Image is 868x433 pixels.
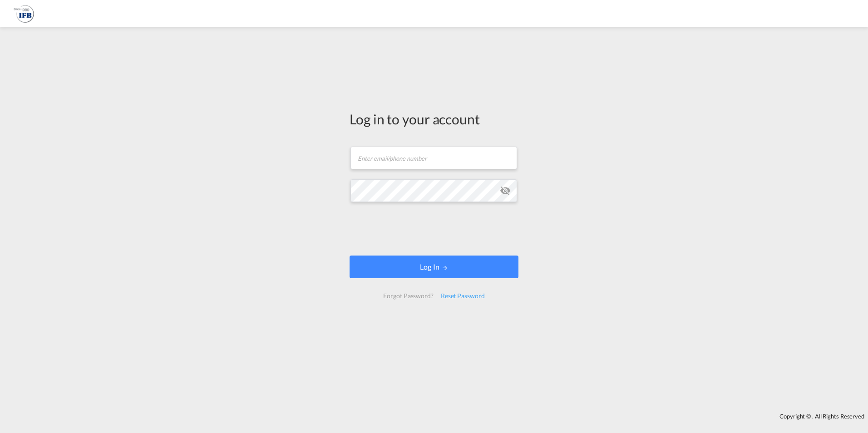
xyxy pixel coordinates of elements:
[350,147,517,169] input: Enter email/phone number
[437,288,488,304] div: Reset Password
[350,109,518,128] div: Log in to your account
[14,4,34,24] img: b628ab10256c11eeb52753acbc15d091.png
[500,185,511,196] md-icon: icon-eye-off
[350,256,518,278] button: LOGIN
[365,211,503,246] iframe: reCAPTCHA
[380,288,437,304] div: Forgot Password?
